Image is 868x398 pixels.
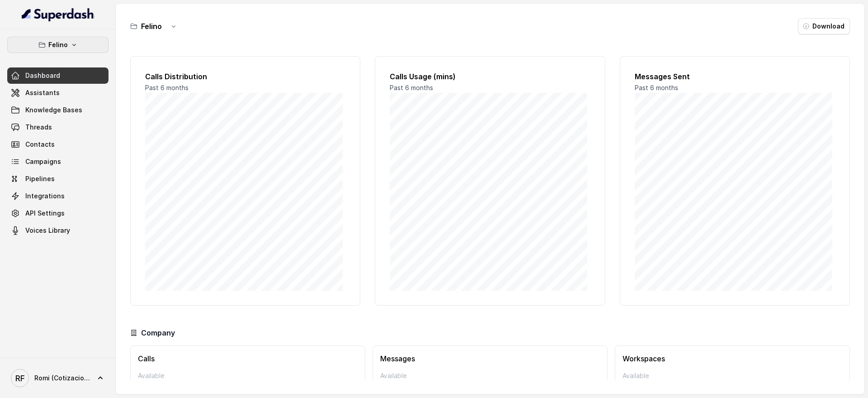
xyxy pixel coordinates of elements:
span: Contacts [25,140,55,149]
p: Available [138,371,358,380]
h2: Calls Distribution [145,71,345,82]
a: Assistants [7,85,108,101]
h3: Workspaces [623,353,842,364]
img: light.svg [22,7,94,22]
h3: Calls [138,353,358,364]
span: Knowledge Bases [25,105,82,115]
h3: Messages [380,353,600,364]
a: Integrations [7,188,108,204]
a: Campaigns [7,153,108,170]
span: Past 6 months [145,84,189,91]
span: Past 6 months [635,84,678,91]
span: Pipelines [25,174,55,183]
a: Dashboard [7,67,108,84]
a: Contacts [7,136,108,153]
a: Knowledge Bases [7,102,108,118]
span: Assistants [25,88,60,97]
span: Integrations [25,192,65,201]
h2: Calls Usage (mins) [390,71,590,82]
span: Past 6 months [390,84,433,91]
a: Voices Library [7,222,108,239]
h3: Company [141,327,175,338]
h2: Messages Sent [635,71,835,82]
span: Dashboard [25,71,60,80]
h3: Felino [141,21,162,32]
a: Threads [7,119,108,135]
p: Available [623,371,842,380]
span: API Settings [25,209,65,218]
span: Romi (Cotizaciones) [34,374,90,383]
button: Download [798,18,850,34]
a: Romi (Cotizaciones) [7,365,108,391]
button: Felino [7,37,108,53]
text: RF [15,374,25,383]
a: Pipelines [7,171,108,187]
span: Campaigns [25,157,61,166]
span: Voices Library [25,226,70,235]
p: Available [380,371,600,380]
p: Felino [48,39,68,50]
a: API Settings [7,205,108,221]
span: Threads [25,123,52,132]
